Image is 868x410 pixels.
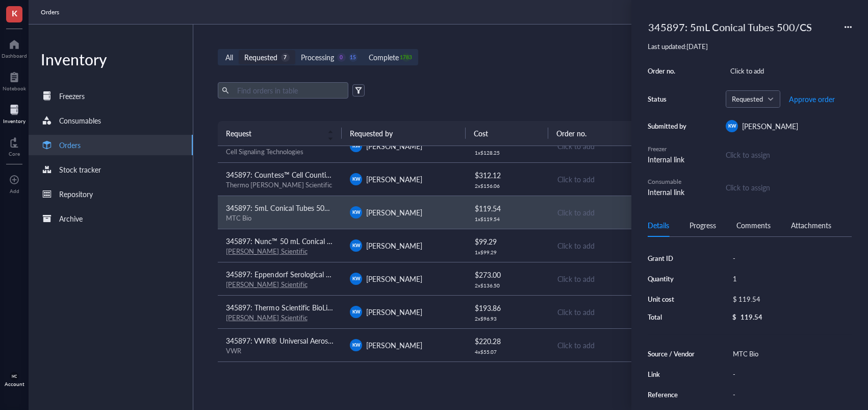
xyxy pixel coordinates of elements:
[226,312,307,322] a: [PERSON_NAME] Scientific
[789,95,835,103] span: Approve order
[726,149,852,160] div: Click to assign
[557,340,664,351] div: Click to add
[648,295,700,304] div: Unit cost
[548,130,672,163] td: Click to add
[29,49,193,69] div: Inventory
[648,154,688,165] div: Internal link
[648,177,688,186] div: Consumable
[352,308,360,316] span: KW
[648,94,688,104] div: Status
[648,370,700,379] div: Link
[475,249,540,255] div: 1 x $ 99.29
[226,136,281,147] span: 499274: Y-27632
[226,128,321,139] span: Request
[226,279,307,289] a: [PERSON_NAME] Scientific
[59,139,81,151] div: Orders
[557,306,664,318] div: Click to add
[352,342,360,349] span: KW
[244,52,277,63] div: Requested
[3,85,26,91] div: Notebook
[548,295,672,328] td: Click to add
[226,147,334,156] div: Cell Signaling Technologies
[59,90,85,102] div: Freezers
[366,307,422,317] span: [PERSON_NAME]
[352,275,360,282] span: KW
[226,302,436,312] span: 345897: Thermo Scientific BioLite Cell Culture Treated Flasks (T75)
[741,312,762,322] div: 119.54
[301,52,334,63] div: Processing
[218,49,418,65] div: segmented control
[648,220,669,231] div: Details
[369,52,399,63] div: Complete
[226,346,334,355] div: VWR
[548,162,672,196] td: Click to add
[732,94,772,104] span: Requested
[226,213,334,223] div: MTC Bio
[342,121,466,146] th: Requested by
[59,188,93,200] div: Repository
[548,121,672,146] th: Order no.
[648,42,852,51] div: Last updated: [DATE]
[352,242,360,249] span: KW
[366,174,422,184] span: [PERSON_NAME]
[475,170,540,181] div: $ 312.12
[557,240,664,251] div: Click to add
[29,110,193,131] a: Consumables
[352,176,360,183] span: KW
[366,207,422,218] span: [PERSON_NAME]
[475,282,540,288] div: 2 x $ 136.50
[366,274,422,284] span: [PERSON_NAME]
[366,141,422,151] span: [PERSON_NAME]
[226,246,307,256] a: [PERSON_NAME] Scientific
[29,135,193,155] a: Orders
[648,254,700,263] div: Grant ID
[29,184,193,204] a: Repository
[690,220,716,231] div: Progress
[352,142,360,150] span: KW
[791,220,831,231] div: Attachments
[59,164,101,175] div: Stock tracker
[226,269,416,279] span: 345897: Eppendorf Serological Pipettes (10mL), Case of 400
[2,36,27,59] a: Dashboard
[226,180,334,189] div: Thermo [PERSON_NAME] Scientific
[59,115,101,126] div: Consumables
[475,349,540,355] div: 4 x $ 55.07
[337,53,346,62] div: 0
[475,203,540,214] div: $ 119.54
[59,213,83,224] div: Archive
[475,302,540,313] div: $ 193.86
[548,196,672,229] td: Click to add
[648,122,688,131] div: Submitted by
[366,240,422,251] span: [PERSON_NAME]
[12,7,17,19] span: K
[466,121,548,146] th: Cost
[648,349,700,358] div: Source / Vendor
[557,273,664,284] div: Click to add
[475,269,540,280] div: $ 273.00
[41,7,61,17] a: Orders
[742,121,798,131] span: [PERSON_NAME]
[644,16,816,38] div: 345897: 5mL Conical Tubes 500/CS
[648,144,688,154] div: Freezer
[3,69,26,91] a: Notebook
[5,381,24,387] div: Account
[732,312,736,322] div: $
[402,53,411,62] div: 1783
[366,340,422,350] span: [PERSON_NAME]
[648,390,700,399] div: Reference
[475,316,540,322] div: 2 x $ 96.93
[281,53,290,62] div: 7
[475,216,540,222] div: 1 x $ 119.54
[12,374,17,378] span: MC
[548,262,672,295] td: Click to add
[475,335,540,347] div: $ 220.28
[728,347,852,361] div: MTC Bio
[3,118,25,124] div: Inventory
[29,208,193,229] a: Archive
[726,182,770,193] div: Click to assign
[218,121,342,146] th: Request
[557,140,664,152] div: Click to add
[548,328,672,361] td: Click to add
[736,220,771,231] div: Comments
[548,229,672,262] td: Click to add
